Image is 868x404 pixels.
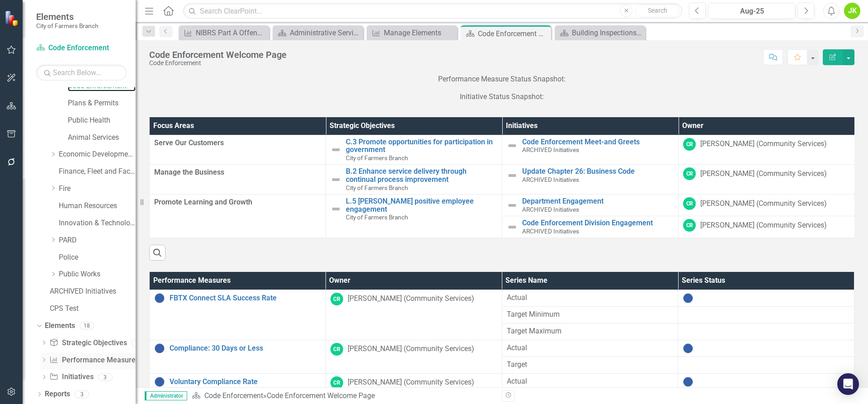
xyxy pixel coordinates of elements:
[68,133,136,143] a: Animal Services
[837,373,859,395] div: Open Intercom Messenger
[170,344,321,352] a: Compliance: 30 Days or Less
[384,27,455,38] div: Manage Elements
[330,376,343,389] div: CR
[80,322,94,330] div: 18
[502,195,679,216] td: Double-Click to Edit Right Click for Context Menu
[59,184,136,194] a: Fire
[683,343,693,354] img: No Information
[68,98,136,109] a: Plans & Permits
[149,60,287,67] div: Code Enforcement
[557,27,643,38] a: Building Inspections Welcome Page
[154,293,165,304] img: No Information
[679,135,855,165] td: Double-Click to Edit
[507,222,518,233] img: Not Defined
[700,169,827,179] div: [PERSON_NAME] (Community Services)
[507,376,674,387] span: Actual
[59,201,136,211] a: Human Resources
[204,391,263,400] a: Code Enforcement
[522,146,579,153] span: ARCHIVED Initiatives
[346,154,408,162] span: City of Farmers Branch
[522,138,674,146] a: Code Enforcement Meet-and Greets
[326,135,502,165] td: Double-Click to Edit Right Click for Context Menu
[49,355,139,366] a: Performance Measures
[59,166,136,177] a: Finance, Fleet and Facilities
[507,200,518,211] img: Not Defined
[50,304,136,314] a: CPS Test
[59,218,136,228] a: Innovation & Technology
[679,195,855,216] td: Double-Click to Edit
[150,290,326,340] td: Double-Click to Edit Right Click for Context Menu
[346,138,497,154] a: C.3 Promote opportunities for participation in government
[348,344,474,354] div: [PERSON_NAME] (Community Services)
[708,3,795,19] button: Aug-25
[68,115,136,126] a: Public Health
[678,306,854,323] td: Double-Click to Edit
[678,356,854,373] td: Double-Click to Edit
[502,356,678,373] td: Double-Click to Edit
[98,373,113,381] div: 3
[507,326,674,337] span: Target Maximum
[181,27,267,38] a: NIBRS Part A Offenses Per 1,000 Residents
[36,65,127,81] input: Search Below...
[154,197,321,208] span: Promote Learning and Growth
[49,372,93,382] a: Initiatives
[507,309,674,320] span: Target Minimum
[648,7,667,14] span: Search
[330,204,341,214] img: Not Defined
[325,290,502,340] td: Double-Click to Edit
[50,286,136,297] a: ARCHIVED Initiatives
[150,135,326,165] td: Double-Click to Edit
[4,10,20,26] img: ClearPoint Strategy
[679,216,855,238] td: Double-Click to Edit
[522,167,674,176] a: Update Chapter 26: Business Code
[192,391,495,401] div: »
[326,195,502,238] td: Double-Click to Edit Right Click for Context Menu
[507,140,518,151] img: Not Defined
[154,167,321,178] span: Manage the Business
[502,306,678,323] td: Double-Click to Edit
[572,27,643,38] div: Building Inspections Welcome Page
[149,50,287,60] div: Code Enforcement Welcome Page
[290,27,361,38] div: Administrative Services & Communications Welcome Page
[145,391,187,400] span: Administrator
[683,219,696,232] div: CR
[635,5,680,17] button: Search
[522,197,674,205] a: Department Engagement
[154,343,165,354] img: No Information
[59,235,136,246] a: PARD
[522,176,579,183] span: ARCHIVED Initiatives
[683,138,696,151] div: CR
[267,391,375,400] div: Code Enforcement Welcome Page
[330,174,341,185] img: Not Defined
[45,389,70,399] a: Reports
[59,149,136,160] a: Economic Development, Tourism & Planning
[502,373,678,390] td: Double-Click to Edit
[183,3,682,19] input: Search ClearPoint...
[132,339,146,347] div: 1
[150,165,326,195] td: Double-Click to Edit
[170,378,321,386] a: Voluntary Compliance Rate
[154,138,321,148] span: Serve Our Customers
[678,373,854,390] td: Double-Click to Edit
[346,214,408,221] span: City of Farmers Branch
[330,144,341,155] img: Not Defined
[502,290,678,306] td: Double-Click to Edit
[36,11,98,22] span: Elements
[150,340,326,373] td: Double-Click to Edit Right Click for Context Menu
[507,293,674,303] span: Actual
[150,195,326,238] td: Double-Click to Edit
[75,390,89,398] div: 3
[678,340,854,356] td: Double-Click to Edit
[170,294,321,302] a: FBTX Connect SLA Success Rate
[326,165,502,195] td: Double-Click to Edit Right Click for Context Menu
[149,90,854,104] p: Initiative Status Snapshot:
[478,28,549,39] div: Code Enforcement Welcome Page
[330,293,343,305] div: CR
[325,340,502,373] td: Double-Click to Edit
[36,43,127,53] a: Code Enforcement
[59,269,136,280] a: Public Works
[36,22,98,29] small: City of Farmers Branch
[502,323,678,340] td: Double-Click to Edit
[522,206,579,213] span: ARCHIVED Initiatives
[507,360,674,370] span: Target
